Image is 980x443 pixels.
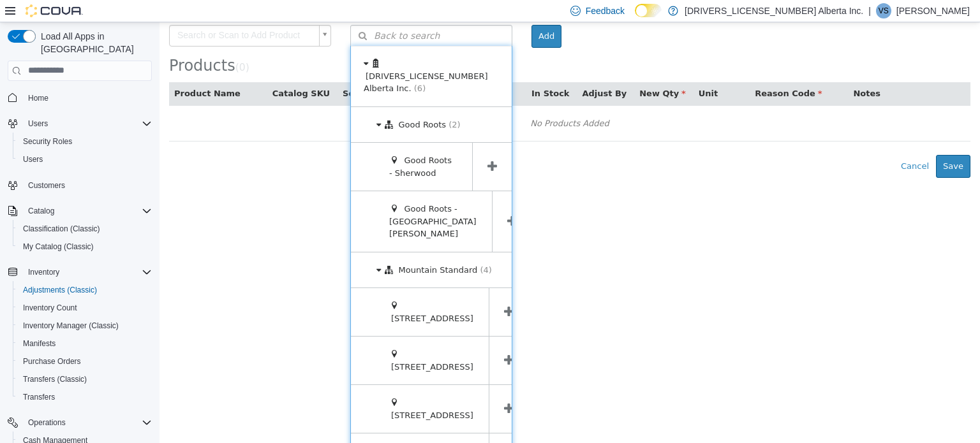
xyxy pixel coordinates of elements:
[13,133,157,150] button: Security Roles
[10,3,172,24] a: Search or Scan to Add Product
[18,336,61,351] a: Manifests
[23,265,152,280] span: Inventory
[289,98,301,107] span: (2)
[23,415,152,430] span: Operations
[694,65,723,78] button: Notes
[3,263,157,281] button: Inventory
[372,3,402,25] button: Add
[480,66,526,76] span: New Qty
[868,3,871,18] p: |
[18,318,152,333] span: Inventory Manager (Classic)
[13,388,157,406] button: Transfers
[13,281,157,299] button: Adjustments (Classic)
[635,17,635,18] span: Dark Mode
[3,176,157,194] button: Customers
[776,133,811,156] button: Save
[23,154,43,164] span: Users
[18,282,152,298] span: Adjustments (Classic)
[18,372,152,387] span: Transfers (Classic)
[23,392,55,402] span: Transfers
[18,372,92,387] a: Transfers (Classic)
[23,374,87,384] span: Transfers (Classic)
[3,202,157,220] button: Catalog
[18,221,152,236] span: Classification (Classic)
[635,4,662,17] input: Dark Mode
[230,133,292,156] span: Good Roots - Sherwood
[3,115,157,133] button: Users
[255,61,266,71] span: (6)
[113,65,173,78] button: Catalog SKU
[422,65,470,78] button: Adjust By
[23,242,94,252] span: My Catalog (Classic)
[18,239,152,254] span: My Catalog (Classic)
[191,3,353,25] button: Back to search
[232,291,314,301] span: [STREET_ADDRESS]
[18,354,86,369] a: Purchase Orders
[13,220,157,238] button: Classification (Classic)
[28,267,59,277] span: Inventory
[23,303,77,313] span: Inventory Count
[18,152,152,167] span: Users
[23,321,119,331] span: Inventory Manager (Classic)
[18,152,48,167] a: Users
[23,178,70,193] a: Customers
[13,335,157,352] button: Manifests
[18,282,102,298] a: Adjustments (Classic)
[13,238,157,256] button: My Catalog (Classic)
[230,182,317,216] span: Good Roots - [GEOGRAPHIC_DATA][PERSON_NAME]
[23,224,100,234] span: Classification (Classic)
[18,134,152,149] span: Security Roles
[18,134,77,149] a: Security Roles
[18,318,124,333] a: Inventory Manager (Classic)
[876,3,891,18] div: Victor Sandoval Ortiz
[28,93,48,103] span: Home
[18,389,152,405] span: Transfers
[23,356,81,367] span: Purchase Orders
[586,4,625,17] span: Feedback
[28,180,65,191] span: Customers
[23,415,71,430] button: Operations
[3,414,157,432] button: Operations
[13,299,157,317] button: Inventory Count
[23,116,53,131] button: Users
[23,177,152,193] span: Customers
[239,98,287,107] span: Good Roots
[13,317,157,335] button: Inventory Manager (Classic)
[36,30,152,55] span: Load All Apps in [GEOGRAPHIC_DATA]
[204,49,329,71] span: [DRIVERS_LICENSE_NUMBER] Alberta Inc.
[539,65,561,78] button: Unit
[13,150,157,168] button: Users
[18,354,152,369] span: Purchase Orders
[10,3,154,24] span: Search or Scan to Add Product
[10,34,76,52] span: Products
[321,243,332,252] span: (4)
[239,243,318,252] span: Mountain Standard
[18,221,105,236] a: Classification (Classic)
[23,338,56,349] span: Manifests
[685,3,863,18] p: [DRIVERS_LICENSE_NUMBER] Alberta Inc.
[28,119,48,129] span: Users
[372,65,412,78] button: In Stock
[232,388,314,398] span: [STREET_ADDRESS]
[18,389,60,405] a: Transfers
[13,370,157,388] button: Transfers (Classic)
[13,352,157,370] button: Purchase Orders
[23,90,152,106] span: Home
[183,65,301,78] button: Serial / Package Number
[18,92,803,111] div: No Products Added
[80,40,86,51] span: 0
[734,133,776,156] button: Cancel
[23,285,97,295] span: Adjustments (Classic)
[232,340,314,349] span: [STREET_ADDRESS]
[28,418,66,428] span: Operations
[23,136,72,147] span: Security Roles
[28,206,54,216] span: Catalog
[3,89,157,107] button: Home
[191,7,280,20] span: Back to search
[23,203,59,219] button: Catalog
[23,265,64,280] button: Inventory
[15,65,84,78] button: Product Name
[18,239,99,254] a: My Catalog (Classic)
[18,300,152,316] span: Inventory Count
[18,336,152,351] span: Manifests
